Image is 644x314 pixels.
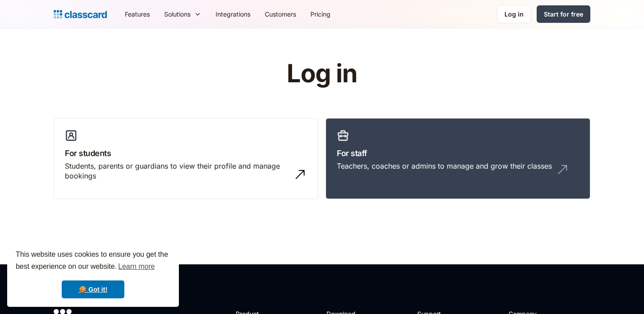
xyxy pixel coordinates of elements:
div: cookieconsent [7,241,179,307]
h3: For students [65,147,307,159]
div: Start for free [544,9,583,19]
a: Pricing [303,4,338,24]
h1: Log in [180,60,464,88]
div: Teachers, coaches or admins to manage and grow their classes [337,161,552,171]
a: dismiss cookie message [62,280,124,298]
a: learn more about cookies [117,260,156,273]
a: For studentsStudents, parents or guardians to view their profile and manage bookings [54,118,318,199]
a: Log in [497,5,531,23]
a: Integrations [208,4,258,24]
a: Customers [258,4,303,24]
a: Start for free [537,5,590,23]
div: Solutions [157,4,208,24]
div: Students, parents or guardians to view their profile and manage bookings [65,161,289,181]
a: home [54,8,107,21]
div: Log in [504,9,524,19]
span: This website uses cookies to ensure you get the best experience on our website. [16,249,170,273]
h3: For staff [337,147,579,159]
a: Features [118,4,157,24]
div: Solutions [164,9,191,19]
a: For staffTeachers, coaches or admins to manage and grow their classes [326,118,590,199]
